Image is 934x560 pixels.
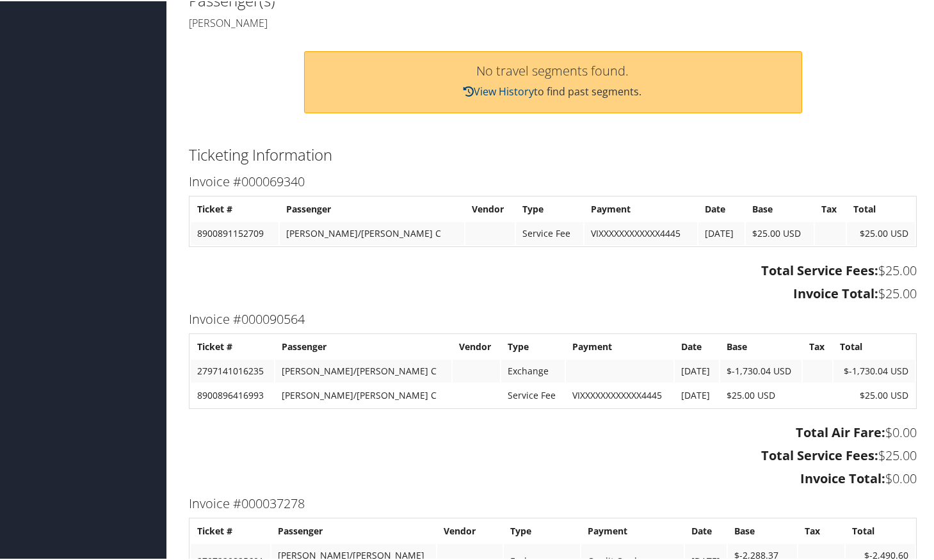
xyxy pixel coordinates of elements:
th: Base [728,518,797,541]
strong: Invoice Total: [800,468,885,486]
strong: Total Service Fees: [761,445,878,463]
td: Service Fee [516,221,583,244]
th: Date [698,196,745,220]
h3: Invoice #000090564 [189,309,917,327]
th: Total [847,196,915,220]
td: $-1,730.04 USD [720,358,801,381]
p: to find past segments. [318,83,789,99]
td: $25.00 USD [746,221,814,244]
th: Vendor [453,334,499,357]
h4: [PERSON_NAME] [189,15,543,29]
td: Exchange [501,358,565,381]
h3: $0.00 [189,422,917,440]
th: Type [516,196,583,220]
th: Payment [584,196,697,220]
td: VIXXXXXXXXXXXX4445 [566,383,673,406]
th: Passenger [275,334,451,357]
h3: Invoice #000069340 [189,172,917,189]
th: Date [685,518,727,541]
th: Payment [566,334,673,357]
h3: $25.00 [189,284,917,301]
th: Passenger [280,196,465,220]
h2: Ticketing Information [189,143,917,164]
th: Type [501,334,565,357]
th: Date [675,334,718,357]
th: Total [846,518,915,541]
td: [DATE] [675,383,718,406]
h3: $0.00 [189,468,917,486]
td: [DATE] [698,221,745,244]
th: Base [746,196,814,220]
td: $25.00 USD [720,383,801,406]
th: Payment [581,518,684,541]
td: VIXXXXXXXXXXXX4445 [584,221,697,244]
td: [DATE] [675,358,718,381]
td: [PERSON_NAME]/[PERSON_NAME] C [280,221,465,244]
h3: No travel segments found. [318,63,789,76]
th: Vendor [465,196,515,220]
th: Ticket # [191,196,278,220]
th: Passenger [271,518,436,541]
td: $-1,730.04 USD [833,358,915,381]
strong: Total Air Fare: [796,422,885,440]
td: Service Fee [501,383,565,406]
th: Tax [803,334,832,357]
th: Tax [798,518,844,541]
h3: $25.00 [189,260,917,278]
th: Base [720,334,801,357]
h3: $25.00 [189,445,917,463]
td: 8900891152709 [191,221,278,244]
h3: Invoice #000037278 [189,493,917,511]
th: Ticket # [191,518,270,541]
strong: Invoice Total: [793,284,878,301]
th: Ticket # [191,334,274,357]
strong: Total Service Fees: [761,260,878,278]
th: Vendor [437,518,503,541]
td: [PERSON_NAME]/[PERSON_NAME] C [275,383,451,406]
a: View History [464,83,535,97]
th: Type [504,518,580,541]
td: $25.00 USD [833,383,915,406]
td: 8900896416993 [191,383,274,406]
th: Total [833,334,915,357]
td: 2797141016235 [191,358,274,381]
td: [PERSON_NAME]/[PERSON_NAME] C [275,358,451,381]
td: $25.00 USD [847,221,915,244]
th: Tax [815,196,846,220]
